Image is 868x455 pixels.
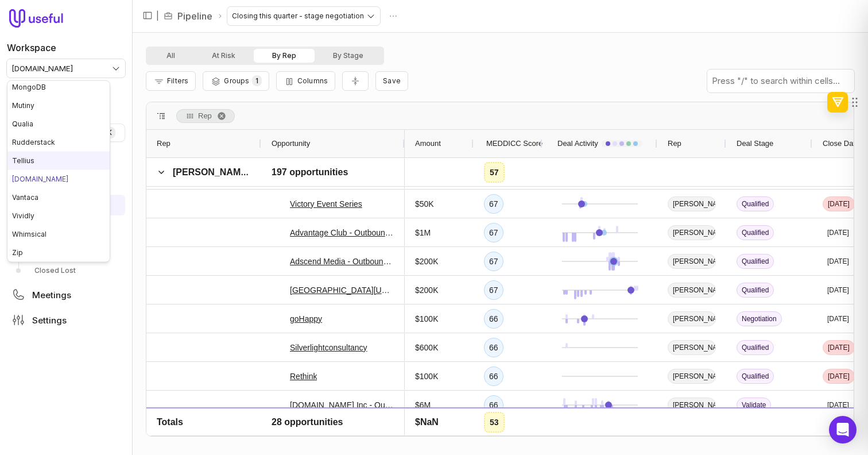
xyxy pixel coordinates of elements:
[12,175,68,183] span: [DOMAIN_NAME]
[12,211,34,220] span: Vividly
[12,119,33,128] span: Qualia
[12,193,38,202] span: Vantaca
[12,138,55,146] span: Rudderstack
[12,101,34,110] span: Mutiny
[12,230,46,238] span: Whimsical
[12,248,23,257] span: Zip
[12,83,46,91] span: MongoDB
[12,156,34,165] span: Tellius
